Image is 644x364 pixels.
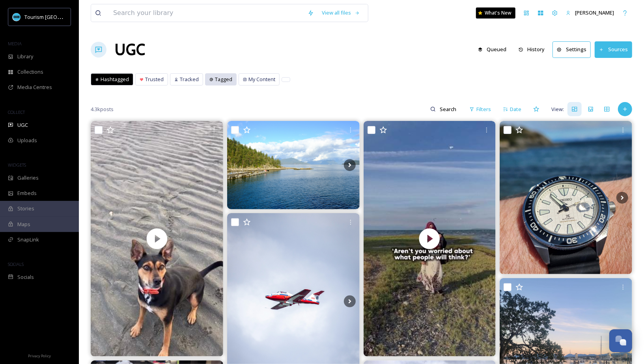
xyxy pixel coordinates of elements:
a: History [515,42,553,57]
span: Collections [17,68,43,76]
span: View: [551,106,564,113]
span: Tourism [GEOGRAPHIC_DATA] [24,13,95,20]
img: thumbnail [363,121,496,356]
span: Stories [17,205,34,212]
a: Queued [474,42,515,57]
a: [PERSON_NAME] [562,5,618,20]
span: Socials [17,273,34,281]
span: WIDGETS [8,162,26,168]
span: Filters [476,106,491,113]
a: Privacy Policy [28,351,51,360]
a: UGC [114,38,145,61]
span: UGC [17,121,28,129]
img: Leaving the city and jumping on the ferry to Vancouver Island! 🇨🇦🍁 [227,121,360,209]
video: Wearing my hijab and niqab is a part of who I am. It gives me comfort, confidence, and reminds me... [363,121,496,356]
span: Hashtagged [101,76,129,83]
input: Search [436,101,461,117]
span: SnapLink [17,236,39,243]
span: Tagged [215,76,232,83]
button: Open Chat [609,329,632,352]
button: Sources [595,41,632,58]
span: [PERSON_NAME] [575,9,614,16]
span: SOCIALS [8,261,24,267]
span: 4.3k posts [91,106,114,113]
span: Trusted [145,76,164,83]
button: History [515,42,549,57]
span: Library [17,53,33,60]
span: MEDIA [8,41,22,46]
span: COLLECT [8,109,25,115]
span: Uploads [17,137,37,144]
span: Embeds [17,189,37,197]
img: #KingSamurai in #BeautifulBC #SeikoWatch #SeikoProspex #SeikoSamurai #SeikoDiver #SeikoHolic #Sei... [500,121,632,274]
span: Maps [17,221,30,228]
span: Date [510,106,521,113]
a: View all files [318,5,364,20]
a: What's New [476,7,515,19]
span: Tracked [180,76,199,83]
span: Galleries [17,174,39,182]
img: tourism_nanaimo_logo.jpeg [13,13,21,21]
span: Media Centres [17,84,52,91]
span: My Content [248,76,275,83]
span: Privacy Policy [28,353,51,358]
a: Settings [553,41,595,58]
video: Morning walkies on the beach. #lovemycity #nanaimo #vancouverislandbc [91,121,223,356]
button: Queued [474,42,511,57]
img: thumbnail [91,121,223,356]
button: Settings [553,41,591,58]
input: Search your library [109,4,304,22]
